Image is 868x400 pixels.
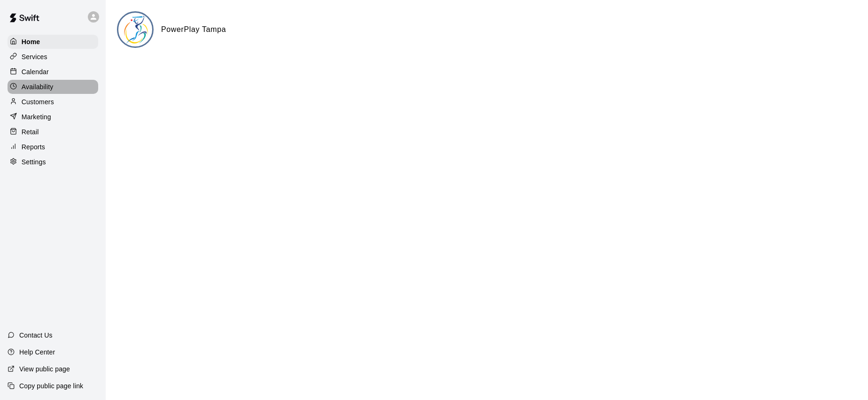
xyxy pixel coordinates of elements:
[8,95,98,109] a: Customers
[8,35,98,49] a: Home
[8,50,98,64] a: Services
[22,112,51,122] p: Marketing
[8,140,98,154] a: Reports
[8,125,98,139] a: Retail
[22,67,49,77] p: Calendar
[22,52,47,62] p: Services
[118,13,154,48] img: PowerPlay Tampa logo
[19,381,83,391] p: Copy public page link
[22,97,54,107] p: Customers
[22,82,54,92] p: Availability
[22,142,45,152] p: Reports
[19,364,70,374] p: View public page
[8,80,98,94] a: Availability
[19,347,55,357] p: Help Center
[8,155,98,169] a: Settings
[161,23,226,36] h6: PowerPlay Tampa
[19,331,53,340] p: Contact Us
[22,37,40,46] p: Home
[22,127,39,137] p: Retail
[22,157,46,167] p: Settings
[8,65,98,79] a: Calendar
[8,110,98,124] a: Marketing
